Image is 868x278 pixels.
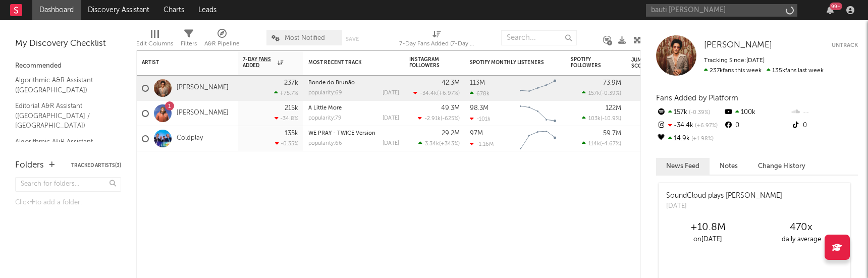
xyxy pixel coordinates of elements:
[588,116,601,122] span: 103k
[181,38,197,50] div: Filters
[308,60,384,66] div: Most Recent Track
[602,141,620,147] span: -4.67 %
[827,6,834,14] button: 99+
[284,80,298,86] div: 237k
[308,105,342,111] a: A Little More
[15,75,111,95] a: Algorithmic A&R Assistant ([GEOGRAPHIC_DATA])
[470,90,490,97] div: 678k
[470,116,491,122] div: -101k
[704,40,772,50] a: [PERSON_NAME]
[704,41,772,49] span: [PERSON_NAME]
[418,140,460,147] div: ( )
[439,91,458,96] span: +6.97 %
[656,158,710,175] button: News Feed
[399,38,475,50] div: 7-Day Fans Added (7-Day Fans Added)
[704,68,824,74] span: 135k fans last week
[308,80,355,86] a: Bonde do Brunão
[308,105,399,111] div: A Little More
[666,201,782,211] div: [DATE]
[275,140,298,147] div: -0.35 %
[723,119,790,132] div: 0
[15,177,121,192] input: Search for folders...
[243,57,275,69] span: 7-Day Fans Added
[723,106,790,119] div: 100k
[656,132,723,145] div: 14.9k
[418,115,460,122] div: ( )
[15,60,121,72] div: Recommended
[442,116,458,122] span: -625 %
[177,84,229,92] a: [PERSON_NAME]
[275,115,298,122] div: -34.8 %
[15,197,121,209] div: Click to add a folder.
[687,110,710,116] span: -0.39 %
[515,76,561,101] svg: Chart title
[399,25,475,54] div: 7-Day Fans Added (7-Day Fans Added)
[308,116,342,121] div: popularity: 79
[308,131,375,136] a: WE PRAY - TWICE Version
[470,60,546,66] div: Spotify Monthly Listeners
[603,130,621,137] div: 59.7M
[308,141,342,146] div: popularity: 66
[704,58,765,64] span: Tracking Since: [DATE]
[177,134,203,143] a: Coldplay
[383,116,399,121] div: [DATE]
[470,130,483,137] div: 97M
[15,136,111,157] a: Algorithmic A&R Assistant ([GEOGRAPHIC_DATA])
[308,131,399,136] div: WE PRAY - TWICE Version
[582,90,621,96] div: ( )
[754,234,848,246] div: daily average
[748,158,816,175] button: Change History
[177,109,229,118] a: [PERSON_NAME]
[383,141,399,146] div: [DATE]
[582,115,621,122] div: ( )
[606,105,621,112] div: 122M
[442,80,460,86] div: 42.3M
[136,25,173,54] div: Edit Columns
[425,141,439,147] span: 3.34k
[15,100,111,131] a: Editorial A&R Assistant ([GEOGRAPHIC_DATA] / [GEOGRAPHIC_DATA])
[470,105,489,112] div: 98.3M
[285,105,298,112] div: 215k
[515,101,561,126] svg: Chart title
[501,30,577,45] input: Search...
[631,57,657,69] div: Jump Score
[693,123,718,129] span: +6.97 %
[661,221,754,234] div: +10.8M
[656,94,738,102] span: Fans Added by Platform
[791,106,858,119] div: --
[204,25,240,54] div: A&R Pipeline
[470,141,494,147] div: -1.16M
[346,36,359,42] button: Save
[661,234,754,246] div: on [DATE]
[420,91,437,96] span: -34.4k
[602,91,620,96] span: -0.39 %
[690,136,714,142] span: +1.98 %
[71,163,121,168] button: Tracked Artists(3)
[710,158,748,175] button: Notes
[515,126,561,151] svg: Chart title
[442,130,460,137] div: 29.2M
[602,116,620,122] span: -10.9 %
[15,38,121,50] div: My Discovery Checklist
[656,106,723,119] div: 157k
[441,141,458,147] span: +343 %
[383,90,399,96] div: [DATE]
[656,119,723,132] div: -34.4k
[603,80,621,86] div: 73.9M
[274,90,298,96] div: +75.7 %
[631,133,672,145] div: 70.6
[413,90,460,96] div: ( )
[582,140,621,147] div: ( )
[631,107,672,120] div: 70.0
[470,80,485,86] div: 113M
[631,82,672,94] div: 43.4
[588,91,600,96] span: 157k
[181,25,197,54] div: Filters
[142,60,218,66] div: Artist
[666,191,782,201] div: SoundCloud plays [PERSON_NAME]
[754,221,848,234] div: 470 x
[15,159,44,172] div: Folders
[308,90,342,96] div: popularity: 69
[424,116,441,122] span: -2.91k
[308,80,399,86] div: Bonde do Brunão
